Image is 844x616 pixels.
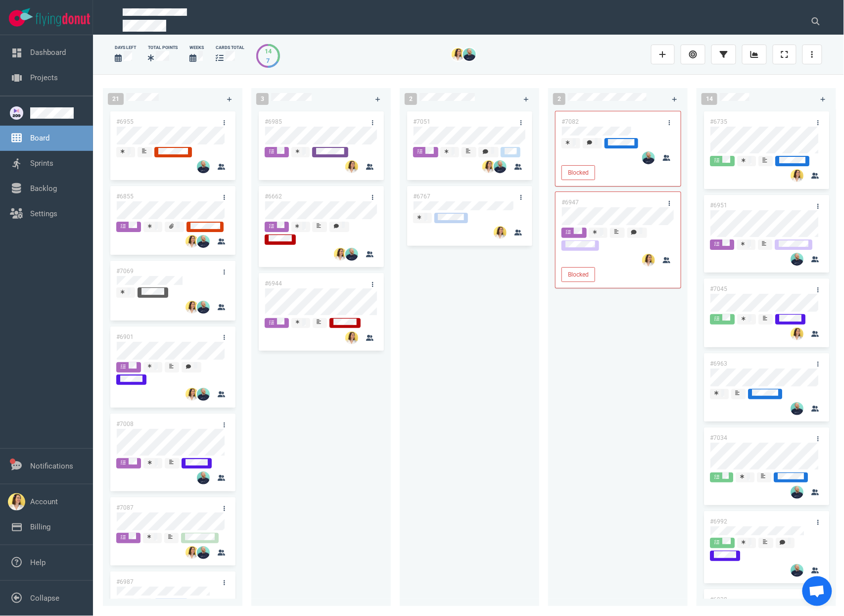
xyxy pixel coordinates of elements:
[30,184,57,193] a: Backlog
[413,118,430,125] a: #7051
[116,504,134,511] a: #7087
[30,462,73,471] a: Notifications
[116,193,134,200] a: #6855
[116,578,134,585] a: #6987
[413,193,430,200] a: #6767
[108,93,124,105] span: 21
[710,518,727,525] a: #6992
[265,280,282,287] a: #6944
[642,151,655,164] img: 26
[463,48,476,61] img: 26
[791,253,803,266] img: 26
[30,48,66,57] a: Dashboard
[186,235,198,248] img: 26
[710,360,727,367] a: #6963
[30,134,49,142] a: Board
[148,45,178,51] div: Total Points
[345,248,358,261] img: 26
[30,522,50,531] a: Billing
[30,594,59,603] a: Collapse
[30,73,58,82] a: Projects
[30,209,57,218] a: Settings
[710,118,727,125] a: #6735
[553,93,565,105] span: 2
[562,165,595,180] button: Blocked
[186,388,198,401] img: 26
[186,546,198,559] img: 26
[197,301,210,314] img: 26
[36,13,90,26] img: Flying Donut text logo
[216,45,244,51] div: cards total
[482,160,495,173] img: 26
[642,254,655,267] img: 26
[265,47,272,56] div: 14
[791,328,803,340] img: 26
[791,564,803,577] img: 26
[494,160,507,173] img: 26
[345,160,358,173] img: 26
[116,118,134,125] a: #6955
[189,45,204,51] div: Weeks
[186,301,198,314] img: 26
[116,333,134,340] a: #6901
[116,421,134,427] a: #7008
[494,226,507,239] img: 26
[562,199,579,206] a: #6947
[334,248,347,261] img: 26
[562,118,579,125] a: #7082
[197,160,210,173] img: 26
[115,45,136,51] div: days left
[256,93,269,105] span: 3
[562,267,595,282] button: Blocked
[710,596,727,603] a: #6938
[116,268,134,275] a: #7069
[710,434,727,441] a: #7034
[265,56,272,65] div: 7
[265,118,282,125] a: #6985
[702,93,717,105] span: 14
[197,546,210,559] img: 26
[197,472,210,484] img: 26
[710,285,727,292] a: #7045
[30,159,53,168] a: Sprints
[452,48,465,61] img: 26
[197,388,210,401] img: 26
[30,558,46,567] a: Help
[791,486,803,499] img: 26
[791,169,803,182] img: 26
[265,193,282,200] a: #6662
[405,93,417,105] span: 2
[710,202,727,209] a: #6951
[802,576,832,606] div: Ouvrir le chat
[30,497,58,506] a: Account
[197,235,210,248] img: 26
[345,332,358,344] img: 26
[791,402,803,415] img: 26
